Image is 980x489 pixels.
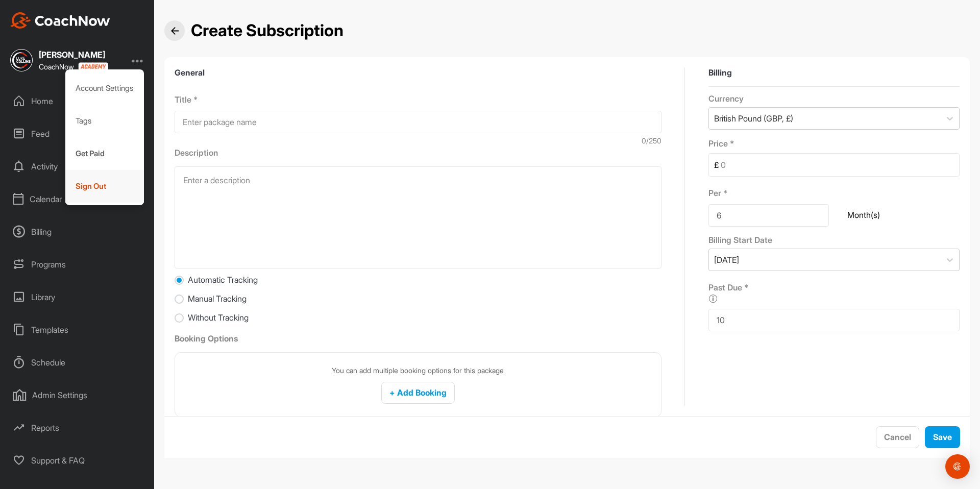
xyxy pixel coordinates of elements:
div: Activity [6,154,150,179]
img: square_5324f3c746d17696c68cfe1a241c5094.jpg [10,49,33,71]
span: Without Tracking [188,312,249,323]
label: Billing [708,67,960,78]
span: Billing Start Date [708,235,772,246]
img: CoachNow [10,12,110,29]
p: You can add multiple booking options for this package [187,365,649,376]
div: Open Intercom Messenger [945,454,970,479]
img: Back [171,27,179,35]
div: Calendar [6,186,150,212]
div: Reports [6,415,150,441]
div: Programs [6,252,150,277]
div: Library [6,284,150,310]
span: Automatic Tracking [188,275,258,285]
div: Sign Out [65,170,144,203]
div: British Pound (GBP, £) [714,112,793,125]
p: Price [708,138,960,149]
div: [PERSON_NAME] [39,51,108,59]
span: Cancel [884,432,911,442]
input: 0 [719,154,959,176]
div: Admin Settings [6,382,150,408]
span: Save [933,432,952,442]
p: Per [708,188,829,199]
div: Home [6,88,150,114]
div: Feed [6,121,150,146]
label: General [175,67,661,78]
div: 0 /250 [642,135,661,146]
span: + Add Booking [389,387,447,398]
div: Templates [6,317,150,343]
div: CoachNow [39,62,108,71]
input: Enter package name [175,111,661,133]
div: Schedule [6,350,150,375]
button: Save [925,426,960,448]
span: £ [709,160,719,170]
input: Manual Tracking [175,295,184,304]
button: + Add Booking [381,382,455,404]
label: Booking Options [175,333,238,344]
div: Billing [6,219,150,244]
input: Automatic Tracking [175,276,184,285]
span: Description [175,148,218,158]
div: Month(s) [839,204,960,227]
img: CoachNow acadmey [78,62,108,71]
p: Title [175,94,661,105]
span: Manual Tracking [188,294,247,304]
div: Account Settings [65,72,144,105]
div: [DATE] [714,254,739,266]
div: Support & FAQ [6,448,150,473]
span: Currency [708,93,744,104]
p: Past Due [708,282,960,293]
div: Tags [65,105,144,137]
div: Get Paid [65,137,144,170]
input: Without Tracking [175,313,184,323]
h2: Create Subscription [191,21,344,41]
button: Cancel [876,426,919,448]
